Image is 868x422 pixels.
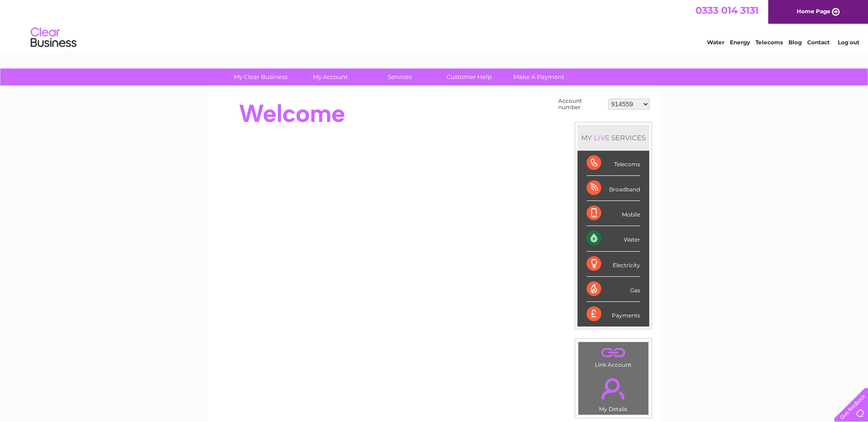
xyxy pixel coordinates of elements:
[587,176,640,201] div: Broadband
[581,344,646,360] a: .
[587,226,640,251] div: Water
[577,125,649,151] div: MY SERVICES
[587,201,640,226] div: Mobile
[587,302,640,327] div: Payments
[578,370,649,415] td: My Details
[292,69,368,85] a: My Account
[695,5,759,16] a: 0333 014 3131
[755,39,783,46] a: Telecoms
[587,252,640,277] div: Electricity
[730,39,750,46] a: Energy
[501,69,577,85] a: Make A Payment
[587,151,640,176] div: Telecoms
[838,39,859,46] a: Log out
[30,24,77,52] img: logo.png
[788,39,802,46] a: Blog
[362,69,437,85] a: Services
[578,342,649,370] td: Link Account
[556,95,606,113] td: Account number
[587,277,640,302] div: Gas
[592,133,611,142] div: LIVE
[431,69,507,85] a: Customer Help
[581,373,646,405] a: .
[218,5,651,44] div: Clear Business is a trading name of Verastar Limited (registered in [GEOGRAPHIC_DATA] No. 3667643...
[807,39,830,46] a: Contact
[707,39,724,46] a: Water
[223,69,298,85] a: My Clear Business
